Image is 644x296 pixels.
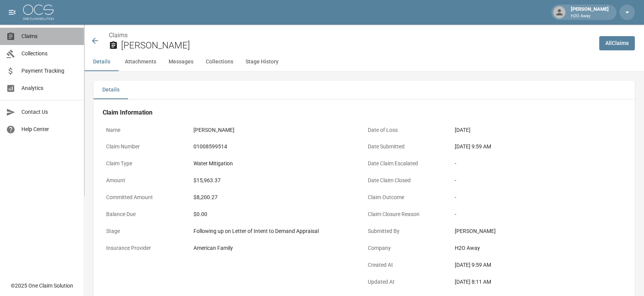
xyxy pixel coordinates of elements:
[193,160,361,168] div: Water Mitigation
[21,108,78,116] span: Contact Us
[455,126,622,134] div: [DATE]
[193,210,361,218] div: $0.00
[84,53,644,71] div: anchor tabs
[93,81,635,99] div: details tabs
[11,282,73,289] div: © 2025 One Claim Solution
[568,5,612,19] div: [PERSON_NAME]
[21,32,78,40] span: Claims
[364,258,452,273] p: Created At
[109,31,593,40] nav: breadcrumb
[571,13,609,20] p: H2O Away
[364,173,452,188] p: Date Claim Closed
[455,244,622,252] div: H2O Away
[21,67,78,75] span: Payment Tracking
[103,190,190,205] p: Committed Amount
[200,53,239,71] button: Collections
[455,227,622,235] div: [PERSON_NAME]
[121,40,593,51] h2: [PERSON_NAME]
[364,156,452,171] p: Date Claim Escalated
[364,241,452,256] p: Company
[103,156,190,171] p: Claim Type
[364,190,452,205] p: Claim Outcome
[364,224,452,239] p: Submitted By
[103,241,190,256] p: Insurance Provider
[103,139,190,154] p: Claim Number
[193,126,361,134] div: [PERSON_NAME]
[193,143,361,151] div: 01008599514
[364,207,452,222] p: Claim Closure Reason
[455,261,622,269] div: [DATE] 9:59 AM
[455,160,622,168] div: -
[84,53,119,71] button: Details
[193,244,361,252] div: American Family
[455,143,622,151] div: [DATE] 9:59 AM
[23,5,54,20] img: ocs-logo-white-transparent.png
[119,53,162,71] button: Attachments
[93,81,128,99] button: Details
[103,224,190,239] p: Stage
[21,84,78,92] span: Analytics
[103,109,626,116] h4: Claim Information
[5,5,20,20] button: open drawer
[193,227,361,235] div: Following up on Letter of Intent to Demand Appraisal
[21,50,78,58] span: Collections
[364,139,452,154] p: Date Submitted
[193,176,361,185] div: $15,963.37
[455,210,622,218] div: -
[21,125,78,133] span: Help Center
[193,193,361,201] div: $8,200.27
[162,53,200,71] button: Messages
[239,53,285,71] button: Stage History
[364,274,452,289] p: Updated At
[103,207,190,222] p: Balance Due
[455,278,622,286] div: [DATE] 8:11 AM
[103,123,190,138] p: Name
[599,36,635,50] a: AllClaims
[109,32,128,39] a: Claims
[455,193,622,201] div: -
[455,176,622,185] div: -
[103,173,190,188] p: Amount
[364,123,452,138] p: Date of Loss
